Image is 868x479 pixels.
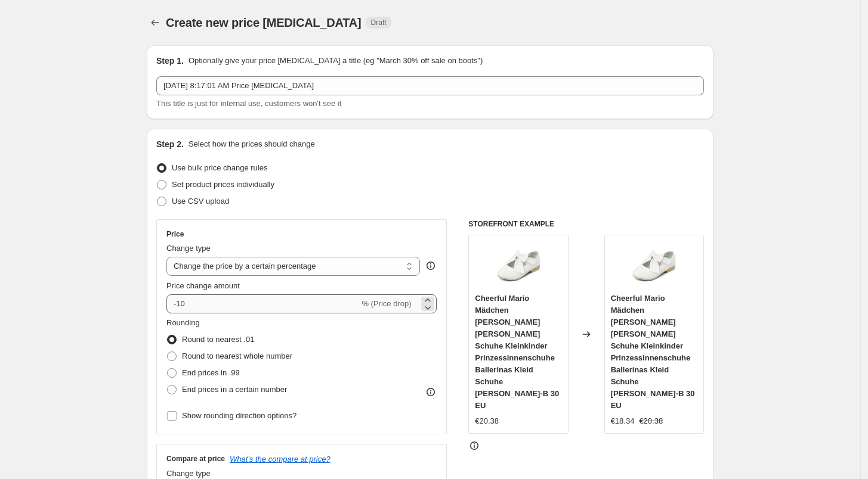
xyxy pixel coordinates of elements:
span: Cheerful Mario Mädchen [PERSON_NAME] [PERSON_NAME] Schuhe Kleinkinder Prinzessinnenschuhe Balleri... [611,294,695,410]
span: This title is just for internal use, customers won't see it [156,99,341,108]
span: Use bulk price change rules [172,163,267,172]
span: End prices in a certain number [182,385,287,394]
img: 3124ZPTmQQL_80x.jpg [495,241,542,289]
h3: Compare at price [166,454,225,464]
span: % (Price drop) [362,299,411,308]
button: Price change jobs [147,14,163,31]
span: Cheerful Mario Mädchen [PERSON_NAME] [PERSON_NAME] Schuhe Kleinkinder Prinzessinnenschuhe Balleri... [475,294,559,410]
p: Select how the prices should change [189,138,315,150]
h2: Step 1. [156,55,184,67]
button: What's the compare at price? [230,455,330,464]
img: 3124ZPTmQQL_80x.jpg [630,241,678,289]
span: Set product prices individually [172,180,274,189]
strike: €20.38 [639,415,663,427]
input: -15 [166,294,359,313]
span: Show rounding direction options? [182,411,296,420]
span: Price change amount [166,281,240,290]
div: €18.34 [611,415,635,427]
span: Change type [166,244,211,253]
span: Round to nearest whole number [182,352,292,360]
h3: Price [166,229,184,239]
p: Optionally give your price [MEDICAL_DATA] a title (eg "March 30% off sale on boots") [189,55,483,67]
span: Use CSV upload [172,197,229,206]
div: €20.38 [475,415,499,427]
span: End prices in .99 [182,368,240,377]
span: Draft [371,18,387,27]
span: Rounding [166,318,200,327]
span: Create new price [MEDICAL_DATA] [166,16,362,29]
div: help [425,260,437,272]
span: Round to nearest .01 [182,335,254,344]
h6: STOREFRONT EXAMPLE [468,219,704,229]
span: Change type [166,469,211,478]
h2: Step 2. [156,138,184,150]
input: 30% off holiday sale [156,76,704,95]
